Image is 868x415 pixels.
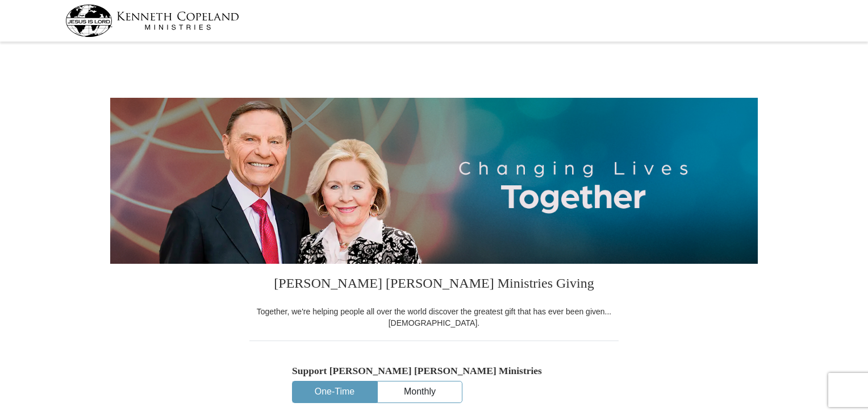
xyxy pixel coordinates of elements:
div: Together, we're helping people all over the world discover the greatest gift that has ever been g... [249,306,619,329]
h3: [PERSON_NAME] [PERSON_NAME] Ministries Giving [249,264,619,306]
button: Monthly [378,381,462,402]
h5: Support [PERSON_NAME] [PERSON_NAME] Ministries [292,365,576,377]
button: One-Time [293,381,377,402]
img: kcm-header-logo.svg [65,5,239,37]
